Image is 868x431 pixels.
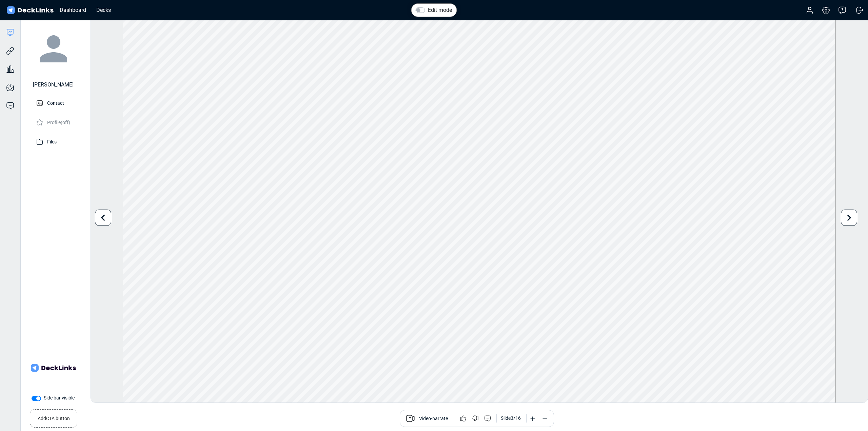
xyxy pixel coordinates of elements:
[44,394,75,401] label: Side bar visible
[38,412,70,422] small: Add CTA button
[5,5,55,15] img: DeckLinks
[419,415,448,423] span: Video-narrate
[501,415,521,422] div: Slide 3 / 16
[47,118,70,126] p: Profile (off)
[47,137,57,145] p: Files
[56,6,90,14] div: Dashboard
[428,6,452,14] label: Edit mode
[93,6,114,14] div: Decks
[33,81,74,89] div: [PERSON_NAME]
[47,98,64,107] p: Contact
[29,344,77,392] img: Company Banner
